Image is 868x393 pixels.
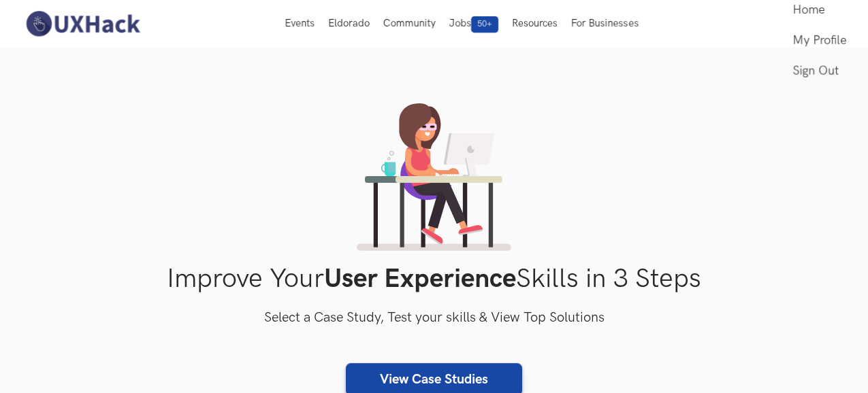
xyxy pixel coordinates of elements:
[86,307,783,329] h3: Select a Case Study, Test your skills & View Top Solutions
[471,16,498,33] span: 50+
[22,10,143,38] img: UXHack-logo.png
[357,103,511,251] img: lady working on laptop
[792,25,846,56] a: My Profile
[792,56,846,86] a: Sign Out
[324,263,516,295] strong: User Experience
[86,263,783,295] h1: Improve Your Skills in 3 Steps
